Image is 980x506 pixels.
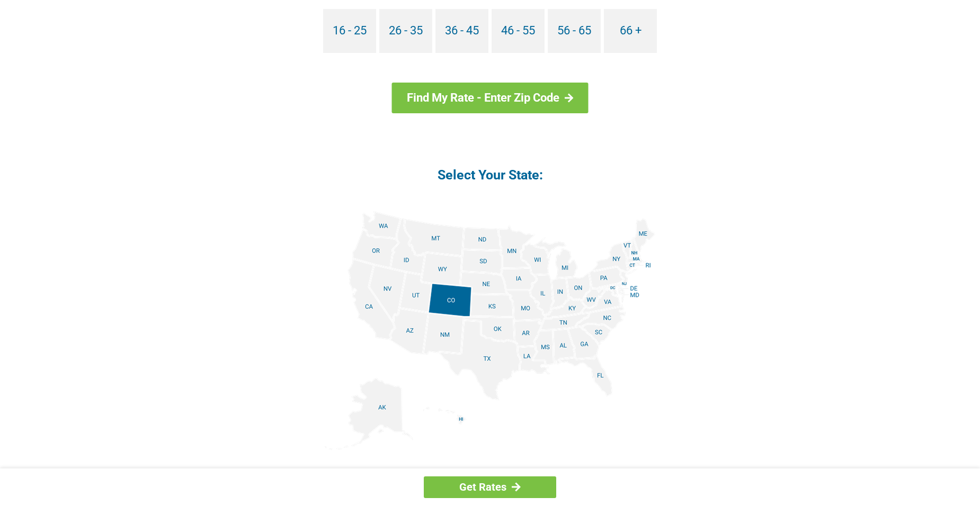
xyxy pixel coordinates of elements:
a: Get Rates [424,476,556,498]
a: 26 - 35 [379,9,432,53]
a: 36 - 45 [435,9,488,53]
a: 66 + [604,9,657,53]
a: 56 - 65 [548,9,601,53]
a: 16 - 25 [323,9,376,53]
img: states [325,211,655,450]
a: Find My Rate - Enter Zip Code [392,83,589,113]
a: 46 - 55 [492,9,545,53]
h4: Select Your State: [236,166,744,184]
